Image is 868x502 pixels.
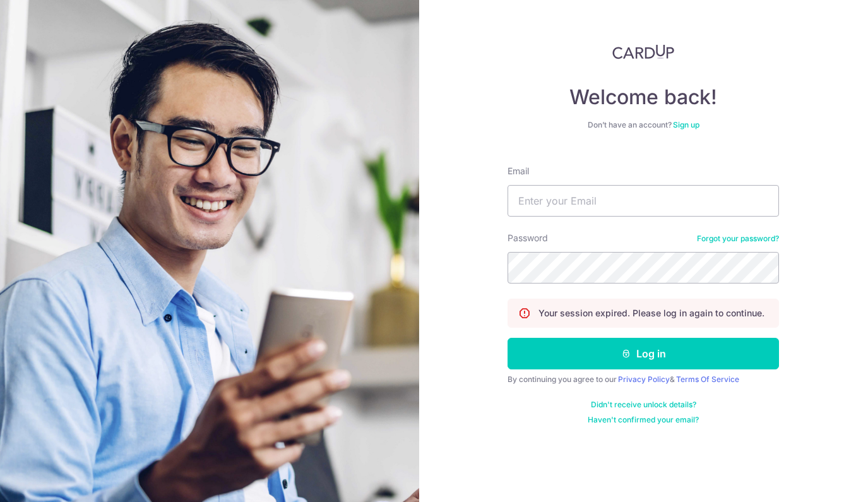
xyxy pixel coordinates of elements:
a: Haven't confirmed your email? [588,415,699,425]
img: CardUp Logo [612,44,674,59]
p: Your session expired. Please log in again to continue. [538,307,764,320]
a: Forgot your password? [697,234,779,244]
a: Didn't receive unlock details? [591,400,696,410]
div: By continuing you agree to our & [508,374,779,385]
div: Don’t have an account? [508,120,779,130]
label: Password [508,232,548,244]
a: Terms Of Service [676,374,739,384]
input: Enter your Email [508,185,779,217]
button: Log in [508,338,779,369]
h4: Welcome back! [508,85,779,110]
a: Sign up [673,120,699,129]
a: Privacy Policy [618,374,670,384]
label: Email [508,165,529,177]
